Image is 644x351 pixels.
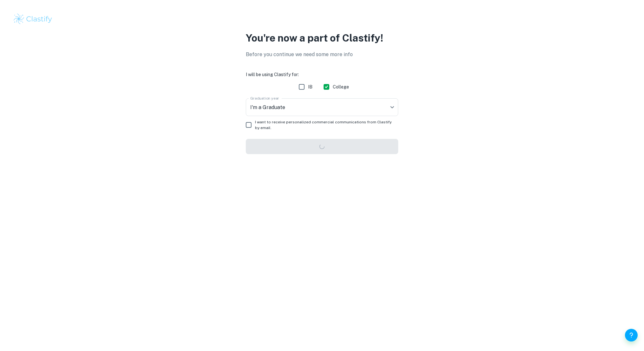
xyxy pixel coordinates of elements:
span: I want to receive personalized commercial communications from Clastify by email. [255,119,393,131]
div: I'm a Graduate [246,98,398,116]
h6: I will be using Clastify for: [246,71,398,78]
p: Before you continue we need some more info [246,51,398,58]
p: You're now a part of Clastify! [246,30,398,46]
span: College [333,83,349,90]
img: Clastify logo [13,13,53,25]
span: IB [308,83,312,90]
label: Graduation year [250,95,279,101]
button: Help and Feedback [625,329,638,341]
a: Clastify logo [13,13,631,25]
